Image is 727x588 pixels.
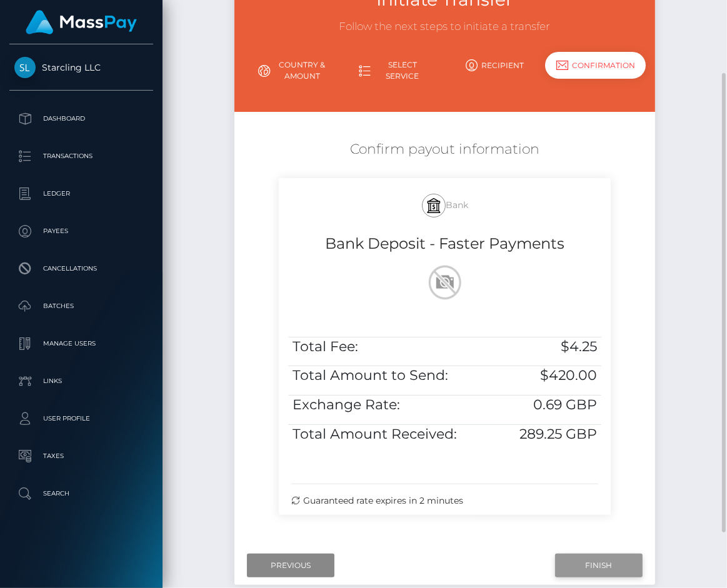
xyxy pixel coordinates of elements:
h5: Confirm payout information [244,140,646,159]
h5: $4.25 [501,337,596,357]
p: Dashboard [14,109,148,128]
input: Finish [555,554,643,577]
div: Confirmation [545,52,646,79]
a: Country & Amount [244,54,344,87]
h5: 289.25 GBP [501,425,596,444]
a: Taxes [9,441,153,472]
a: Recipient [445,54,546,76]
h5: Bank [288,187,601,224]
img: Starcling LLC [14,57,36,78]
a: Dashboard [9,103,153,134]
a: Manage Users [9,328,153,359]
a: Search [9,478,153,509]
span: Starcling LLC [9,62,153,73]
a: Batches [9,291,153,322]
a: Ledger [9,178,153,209]
p: Taxes [14,447,148,466]
div: Guaranteed rate expires in 2 minutes [291,494,598,507]
img: MassPay Logo [26,10,137,34]
a: Cancellations [9,253,153,284]
a: Select Service [344,54,445,87]
h5: Exchange Rate: [293,396,493,415]
input: Previous [247,554,334,577]
h5: Total Fee: [293,337,493,357]
a: Payees [9,216,153,247]
h5: Total Amount Received: [293,425,493,444]
p: Links [14,372,148,391]
h5: Total Amount to Send: [293,366,493,386]
p: Transactions [14,147,148,166]
h4: Bank Deposit - Faster Payments [288,233,601,255]
h5: 0.69 GBP [501,396,596,415]
a: Transactions [9,141,153,172]
a: Links [9,366,153,397]
a: User Profile [9,403,153,434]
p: Cancellations [14,259,148,278]
h3: Follow the next steps to initiate a transfer [244,19,646,34]
img: wMhJQYtZFAryAAAAABJRU5ErkJggg== [425,262,465,302]
p: Search [14,484,148,503]
p: Ledger [14,184,148,203]
img: bank.svg [426,198,441,213]
p: Payees [14,222,148,241]
h5: $420.00 [501,366,596,386]
p: User Profile [14,409,148,428]
p: Manage Users [14,334,148,353]
p: Batches [14,297,148,316]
